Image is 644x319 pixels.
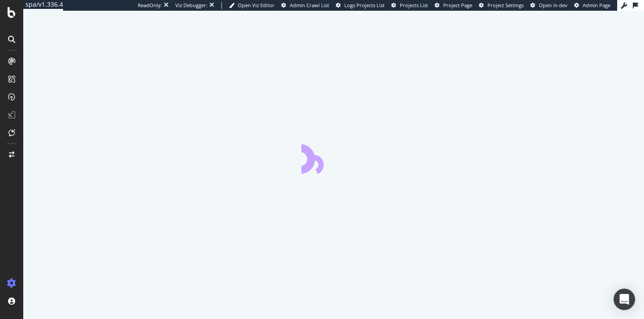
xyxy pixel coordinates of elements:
span: Projects List [400,2,428,8]
div: Open Intercom Messenger [614,289,635,310]
span: Open in dev [539,2,568,8]
span: Admin Crawl List [290,2,329,8]
a: Project Page [435,2,472,9]
a: Open Viz Editor [229,2,275,9]
a: Project Settings [479,2,524,9]
a: Open in dev [530,2,568,9]
span: Logs Projects List [344,2,385,8]
div: ReadOnly: [138,2,162,9]
a: Projects List [391,2,428,9]
span: Open Viz Editor [238,2,275,8]
a: Admin Page [574,2,610,9]
div: animation [301,142,366,174]
span: Admin Page [583,2,610,8]
div: Viz Debugger: [175,2,208,9]
span: Project Settings [487,2,524,8]
span: Project Page [443,2,472,8]
a: Admin Crawl List [281,2,329,9]
a: Logs Projects List [336,2,385,9]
